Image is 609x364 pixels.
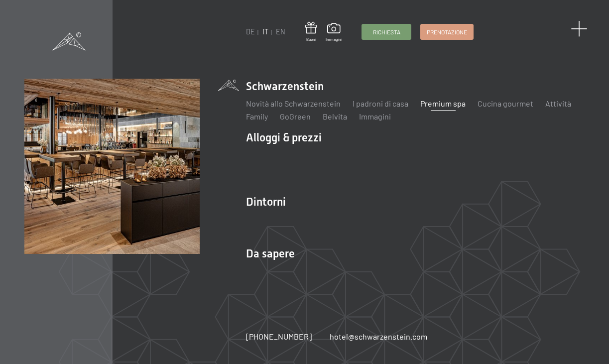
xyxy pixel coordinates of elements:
a: DE [246,27,255,36]
a: Family [246,112,268,121]
a: Prenotazione [421,24,473,39]
a: Richiesta [362,24,411,39]
a: Premium spa [420,99,466,108]
a: GoGreen [280,112,311,121]
a: Belvita [323,112,347,121]
a: [PHONE_NUMBER] [246,331,312,342]
a: Cucina gourmet [478,99,533,108]
a: EN [276,27,285,36]
a: Immagini [359,112,391,121]
a: Novità allo Schwarzenstein [246,99,341,108]
span: Immagini [326,37,342,42]
span: Richiesta [373,28,400,36]
span: Buoni [305,37,317,42]
a: I padroni di casa [353,99,408,108]
a: hotel@schwarzenstein.com [330,331,427,342]
a: Attività [545,99,571,108]
a: Buoni [305,22,317,42]
a: Immagini [326,23,342,42]
span: Prenotazione [427,28,467,36]
a: IT [262,27,268,36]
span: [PHONE_NUMBER] [246,332,312,341]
